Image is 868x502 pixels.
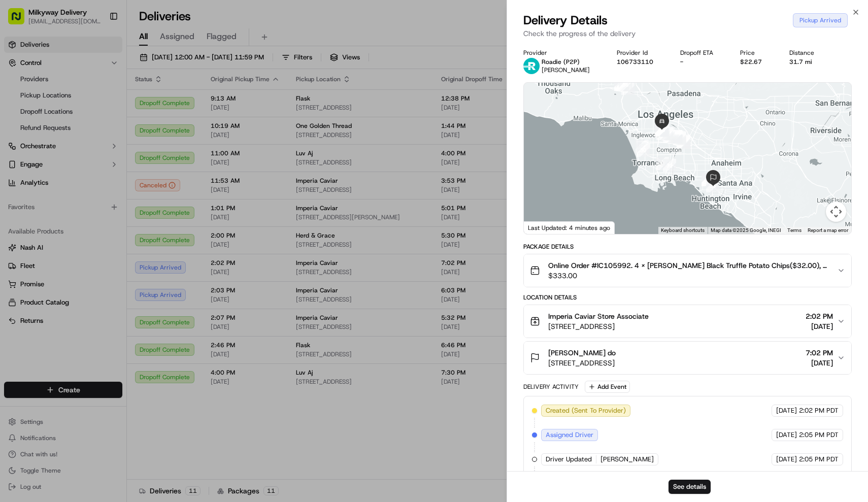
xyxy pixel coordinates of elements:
span: Wisdom [PERSON_NAME] [31,157,108,165]
span: Assigned Driver [546,430,593,440]
span: [STREET_ADDRESS] [548,358,616,368]
div: 55 [616,78,629,91]
a: Report a map error [808,227,848,233]
span: Wisdom [PERSON_NAME] [31,185,108,193]
span: [PERSON_NAME] [600,455,654,464]
div: 56 [619,78,632,91]
button: Imperia Caviar Store Associate[STREET_ADDRESS]2:02 PM[DATE] [524,305,852,338]
span: 2:05 PM PDT [799,455,839,464]
div: Start new chat [46,97,166,107]
span: Delivery Details [523,12,608,28]
span: Online Order #IC105992. 4 x [PERSON_NAME] Black Truffle Potato Chips($32.00), 2 x French Mini Bli... [548,260,829,271]
div: Provider Id [617,49,664,57]
img: Wisdom Oko [10,148,26,168]
button: See all [157,130,185,142]
a: Powered byPylon [72,251,123,259]
span: 2:02 PM PDT [799,406,839,415]
span: [PERSON_NAME] [542,66,590,74]
span: 7:02 PM [806,348,833,358]
button: 106733110 [617,58,653,66]
div: Last Updated: 4 minutes ago [524,221,615,234]
img: Wisdom Oko [10,175,26,195]
span: 2:05 PM PDT [799,430,839,440]
p: Check the progress of the delivery [523,28,852,39]
div: Past conversations [10,132,68,140]
button: Start new chat [173,100,185,112]
img: 8571987876998_91fb9ceb93ad5c398215_72.jpg [21,97,40,115]
img: 1736555255976-a54dd68f-1ca7-489b-9aae-adbdc363a1c4 [20,158,28,166]
button: Add Event [585,381,630,393]
div: Distance [789,49,825,57]
span: Imperia Caviar Store Associate [548,311,649,321]
span: Pylon [101,252,123,259]
span: Driver Updated [546,455,592,464]
div: Location Details [523,293,852,302]
div: Delivery Activity [523,383,579,391]
span: [DATE] [806,358,833,368]
div: 31.7 mi [789,58,825,66]
div: 30 [637,144,650,157]
div: We're available if you need us! [46,107,140,115]
button: Online Order #IC105992. 4 x [PERSON_NAME] Black Truffle Potato Chips($32.00), 2 x French Mini Bli... [524,254,852,287]
span: [DATE] [776,455,797,464]
span: Created (Sent To Provider) [546,406,626,415]
div: 54 [614,78,627,91]
div: 31 [656,157,669,170]
img: Google [526,221,560,234]
a: Open this area in Google Maps (opens a new window) [526,221,560,234]
div: 28 [655,123,669,137]
span: • [110,185,114,193]
div: - [680,58,724,66]
button: Map camera controls [826,202,846,222]
button: See details [669,480,711,494]
span: • [110,157,114,165]
a: 💻API Documentation [82,223,167,241]
div: 35 [702,173,715,186]
span: [STREET_ADDRESS] [548,321,649,331]
span: API Documentation [96,227,163,237]
div: 💻 [86,228,94,236]
div: Dropoff ETA [680,49,724,57]
button: Keyboard shortcuts [661,227,705,234]
div: 📗 [10,228,18,236]
img: roadie-logo-v2.jpg [523,58,540,74]
p: Welcome 👋 [10,41,185,57]
img: 1736555255976-a54dd68f-1ca7-489b-9aae-adbdc363a1c4 [20,185,28,193]
span: Knowledge Base [20,227,78,237]
div: 29 [636,140,649,153]
span: [DATE] [776,430,797,440]
a: 📗Knowledge Base [6,223,82,241]
p: Roadie (P2P) [542,58,590,66]
span: [DATE] [116,157,137,165]
div: Package Details [523,243,852,251]
input: Got a question? Start typing here... [26,65,183,76]
div: Price [740,49,773,57]
button: [PERSON_NAME] do[STREET_ADDRESS]7:02 PM[DATE] [524,342,852,374]
div: Provider [523,49,600,57]
div: $22.67 [740,58,773,66]
span: [DATE] [116,185,137,193]
img: Nash [10,10,30,30]
span: 2:02 PM [806,311,833,321]
span: Map data ©2025 Google, INEGI [711,227,781,233]
div: 32 [663,159,676,172]
img: 1736555255976-a54dd68f-1ca7-489b-9aae-adbdc363a1c4 [10,97,28,115]
a: Terms (opens in new tab) [787,227,802,233]
span: $333.00 [548,271,829,281]
span: [DATE] [806,321,833,331]
span: [DATE] [776,406,797,415]
span: [PERSON_NAME] do [548,348,616,358]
